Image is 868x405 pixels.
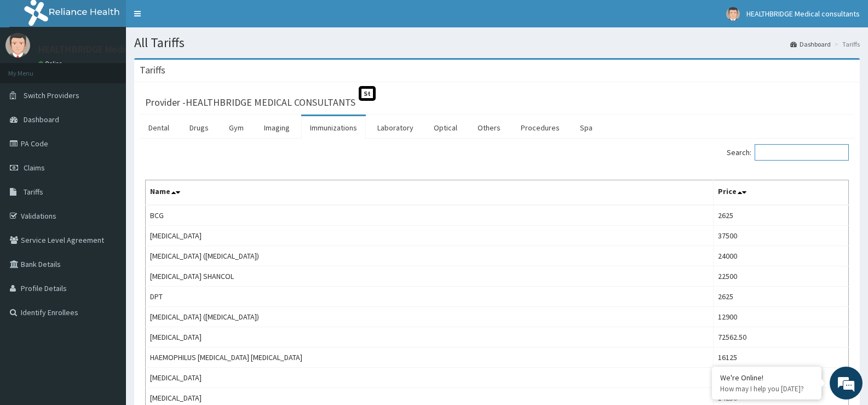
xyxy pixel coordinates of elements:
td: 37500 [713,226,848,246]
td: DPT [146,287,714,307]
span: St [359,86,376,101]
p: HEALTHBRIDGE Medical consultants [38,44,191,54]
a: Optical [425,116,466,139]
div: We're Online! [720,373,813,383]
a: Imaging [255,116,298,139]
td: 24000 [713,246,848,266]
td: 2625 [713,287,848,307]
h3: Tariffs [140,65,165,75]
td: [MEDICAL_DATA] ([MEDICAL_DATA]) [146,307,714,327]
td: [MEDICAL_DATA] ([MEDICAL_DATA]) [146,246,714,266]
a: Dental [140,116,178,139]
a: Others [469,116,509,139]
td: 2625 [713,205,848,226]
span: HEALTHBRIDGE Medical consultants [746,9,860,19]
td: 72562.50 [713,327,848,347]
span: Claims [24,163,45,173]
a: Gym [220,116,252,139]
img: User Image [5,33,30,58]
td: [MEDICAL_DATA] [146,368,714,388]
td: BCG [146,205,714,226]
a: Immunizations [301,116,366,139]
label: Search: [727,144,849,161]
span: Dashboard [24,115,59,124]
a: Drugs [181,116,217,139]
td: [MEDICAL_DATA] SHANCOL [146,266,714,287]
span: Tariffs [24,187,43,197]
a: Spa [571,116,601,139]
th: Price [713,180,848,206]
input: Search: [755,144,849,161]
h3: Provider - HEALTHBRIDGE MEDICAL CONSULTANTS [145,98,355,107]
td: 12900 [713,307,848,327]
a: Laboratory [369,116,422,139]
th: Name [146,180,714,206]
td: 22500 [713,266,848,287]
li: Tariffs [832,39,860,49]
td: HAEMOPHILUS [MEDICAL_DATA] [MEDICAL_DATA] [146,347,714,368]
a: Procedures [512,116,568,139]
img: User Image [726,7,740,21]
a: Online [38,60,65,67]
span: Switch Providers [24,90,79,100]
a: Dashboard [790,39,831,49]
td: [MEDICAL_DATA] [146,226,714,246]
td: [MEDICAL_DATA] [146,327,714,347]
p: How may I help you today? [720,384,813,393]
h1: All Tariffs [134,36,860,50]
td: 16125 [713,347,848,368]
